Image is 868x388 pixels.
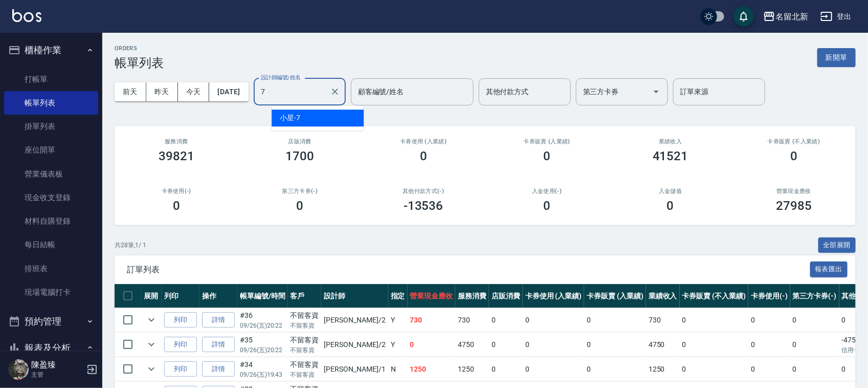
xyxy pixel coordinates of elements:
a: 座位開單 [4,138,98,162]
p: 不留客資 [291,370,319,379]
td: 0 [790,308,839,332]
h2: 卡券販賣 (不入業績) [745,138,844,145]
td: 0 [748,333,790,357]
button: 列印 [164,337,197,353]
button: 全部展開 [818,238,856,253]
h3: 27985 [776,199,812,213]
p: 09/26 (五) 19:43 [240,370,285,379]
a: 帳單列表 [4,91,98,115]
h2: 卡券販賣 (入業績) [498,138,597,145]
td: 0 [748,308,790,332]
h3: 0 [543,199,550,213]
td: 0 [680,357,748,381]
td: 4750 [646,333,680,357]
button: expand row [144,337,159,352]
th: 帳單編號/時間 [237,284,288,308]
td: 1250 [455,357,489,381]
a: 詳情 [202,312,235,328]
th: 指定 [388,284,408,308]
td: 0 [523,333,585,357]
td: 730 [646,308,680,332]
button: 列印 [164,361,197,377]
td: 0 [748,357,790,381]
h3: 39821 [159,149,194,163]
td: 1250 [408,357,456,381]
td: #35 [237,333,288,357]
h2: ORDERS [115,45,164,52]
th: 展開 [141,284,162,308]
th: 卡券使用(-) [748,284,790,308]
button: 名留北新 [759,6,812,27]
td: N [388,357,408,381]
td: 0 [584,333,646,357]
p: 不留客資 [291,321,319,330]
td: 0 [408,333,456,357]
th: 卡券販賣 (入業績) [584,284,646,308]
th: 客戶 [288,284,322,308]
button: Clear [328,84,342,99]
span: 訂單列表 [127,265,810,275]
a: 排班表 [4,257,98,281]
th: 卡券販賣 (不入業績) [680,284,748,308]
h2: 卡券使用(-) [127,188,226,195]
td: #34 [237,357,288,381]
button: [DATE] [209,82,248,101]
h3: 0 [543,149,550,163]
p: 不留客資 [291,346,319,355]
td: Y [388,333,408,357]
h2: 營業現金應收 [745,188,844,195]
button: 櫃檯作業 [4,37,98,63]
a: 現金收支登錄 [4,186,98,209]
button: 報表匯出 [810,262,848,277]
h2: 店販消費 [251,138,350,145]
td: 730 [455,308,489,332]
h2: 業績收入 [621,138,720,145]
td: #36 [237,308,288,332]
h3: 帳單列表 [115,56,164,70]
p: 共 28 筆, 1 / 1 [115,241,146,250]
td: 0 [790,357,839,381]
a: 報表匯出 [810,264,848,274]
th: 服務消費 [455,284,489,308]
button: expand row [144,361,159,377]
button: 報表及分析 [4,335,98,361]
h3: -13536 [404,199,443,213]
p: 09/26 (五) 20:22 [240,321,285,330]
button: 新開單 [817,48,856,67]
h2: 其他付款方式(-) [374,188,473,195]
img: Logo [12,9,41,22]
a: 詳情 [202,337,235,353]
td: 0 [584,308,646,332]
a: 新開單 [817,52,856,62]
td: Y [388,308,408,332]
a: 打帳單 [4,68,98,91]
a: 詳情 [202,361,235,377]
img: Person [8,359,29,380]
a: 每日結帳 [4,233,98,256]
h3: 41521 [653,149,688,163]
p: 主管 [31,370,83,379]
th: 設計師 [321,284,388,308]
td: [PERSON_NAME] /1 [321,357,388,381]
h2: 入金使用(-) [498,188,597,195]
button: 前天 [115,82,146,101]
td: 0 [523,357,585,381]
h3: 服務消費 [127,138,226,145]
td: 0 [680,308,748,332]
div: 名留北新 [775,10,808,23]
span: 小星 -7 [280,113,300,123]
th: 列印 [162,284,199,308]
td: 0 [790,333,839,357]
th: 營業現金應收 [408,284,456,308]
h3: 0 [667,199,674,213]
h3: 0 [173,199,180,213]
div: 不留客資 [291,335,319,346]
h3: 0 [296,199,303,213]
td: 4750 [455,333,489,357]
td: 0 [489,308,523,332]
td: 0 [523,308,585,332]
th: 操作 [199,284,237,308]
a: 營業儀表板 [4,162,98,186]
button: 預約管理 [4,308,98,335]
td: [PERSON_NAME] /2 [321,333,388,357]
